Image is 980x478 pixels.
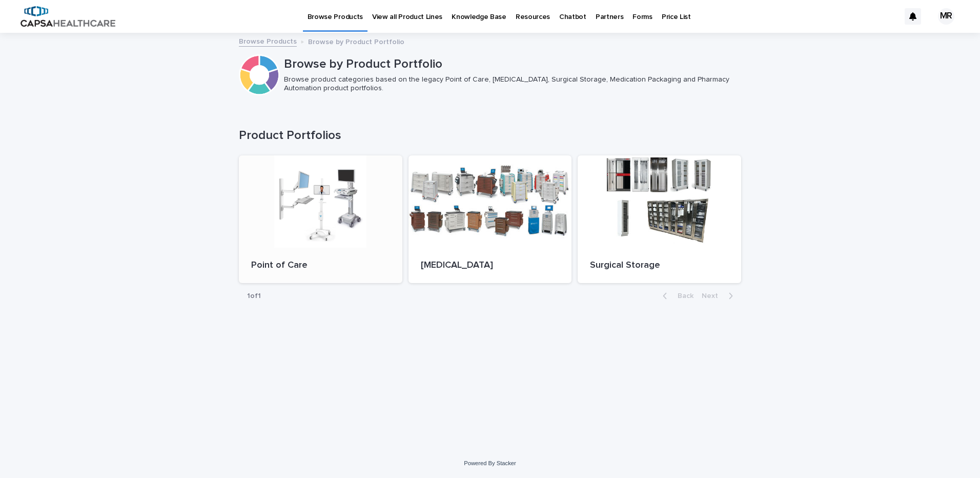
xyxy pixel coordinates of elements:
p: Browse product categories based on the legacy Point of Care, [MEDICAL_DATA], Surgical Storage, Me... [284,75,733,93]
a: Surgical Storage [578,155,741,284]
p: Browse by Product Portfolio [284,57,737,72]
p: Point of Care [251,260,390,271]
div: MR [938,8,954,25]
a: Point of Care [239,155,402,284]
p: Browse by Product Portfolio [308,35,404,47]
p: [MEDICAL_DATA] [421,260,560,271]
a: Powered By Stacker [464,460,516,466]
p: Surgical Storage [590,260,729,271]
img: B5p4sRfuTuC72oLToeu7 [21,6,115,27]
span: Back [671,292,693,300]
button: Next [698,291,741,301]
a: Browse Products [239,35,297,47]
button: Back [655,291,698,301]
span: Next [702,292,724,300]
h1: Product Portfolios [239,128,741,143]
a: [MEDICAL_DATA] [409,155,572,284]
p: 1 of 1 [239,284,269,309]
